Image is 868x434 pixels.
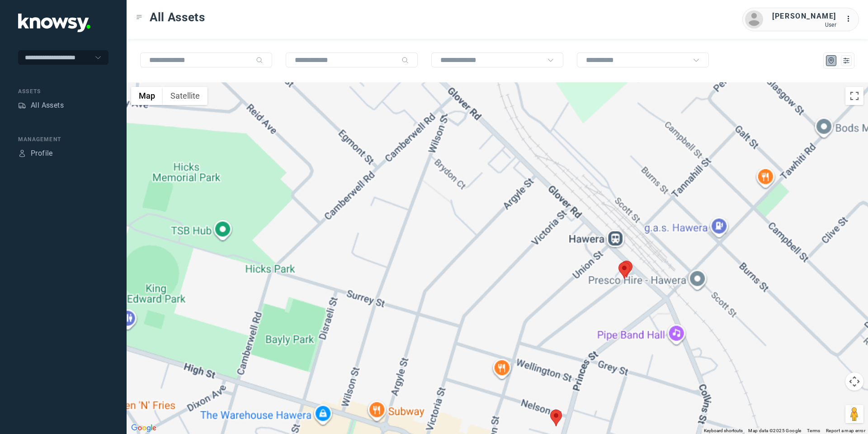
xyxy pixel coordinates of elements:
[846,15,855,22] tspan: ...
[18,14,90,32] img: Application Logo
[18,135,108,143] div: Management
[807,428,821,433] a: Terms (opens in new tab)
[136,14,142,20] div: Toggle Menu
[745,10,763,29] img: avatar.png
[845,14,856,24] div: :
[748,428,801,433] span: Map data ©2025 Google
[18,149,26,157] div: Profile
[842,57,850,65] div: List
[18,100,64,111] a: AssetsAll Assets
[18,87,108,95] div: Assets
[845,14,856,26] div: :
[131,87,163,105] button: Show street map
[163,87,208,105] button: Show satellite imagery
[31,148,53,159] div: Profile
[704,428,743,434] button: Keyboard shortcuts
[845,405,863,423] button: Drag Pegman onto the map to open Street View
[826,428,865,433] a: Report a map error
[129,422,159,434] a: Open this area in Google Maps (opens a new window)
[401,57,409,64] div: Search
[845,87,863,105] button: Toggle fullscreen view
[18,101,26,110] div: Assets
[150,9,205,25] span: All Assets
[772,11,836,22] div: [PERSON_NAME]
[18,148,53,159] a: ProfileProfile
[827,57,835,65] div: Map
[845,372,863,391] button: Map camera controls
[129,422,159,434] img: Google
[772,22,836,28] div: User
[256,57,263,64] div: Search
[31,100,64,111] div: All Assets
